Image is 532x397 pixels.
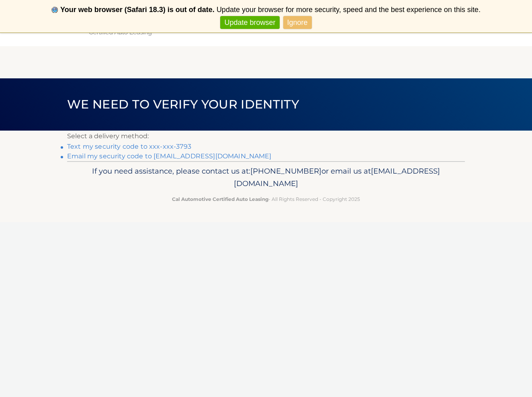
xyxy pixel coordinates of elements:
[72,195,460,203] p: - All Rights Reserved - Copyright 2025
[67,97,299,112] span: We need to verify your identity
[220,16,279,29] a: Update browser
[67,131,465,142] p: Select a delivery method:
[72,165,460,190] p: If you need assistance, please contact us at: or email us at
[283,16,312,29] a: Ignore
[250,166,321,176] span: [PHONE_NUMBER]
[67,152,272,160] a: Email my security code to [EMAIL_ADDRESS][DOMAIN_NAME]
[217,6,481,14] span: Update your browser for more security, speed and the best experience on this site.
[60,6,215,14] b: Your web browser (Safari 18.3) is out of date.
[172,196,268,202] strong: Cal Automotive Certified Auto Leasing
[67,143,191,150] a: Text my security code to xxx-xxx-3793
